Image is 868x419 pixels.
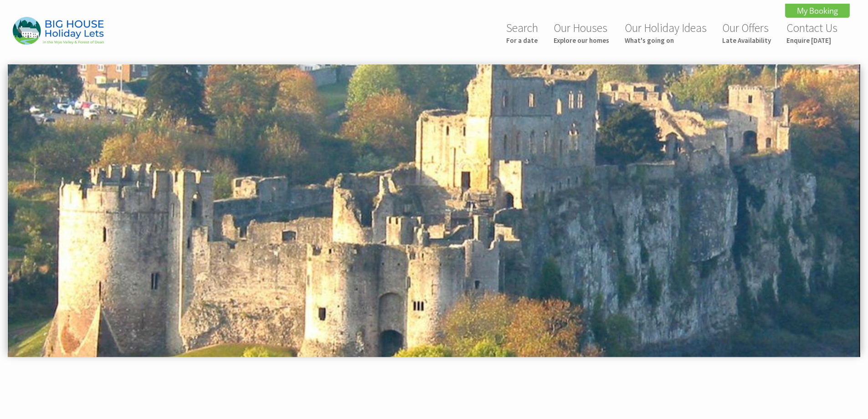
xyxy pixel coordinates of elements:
[554,36,609,45] small: Explore our homes
[785,4,850,18] a: My Booking
[625,36,707,45] small: What's going on
[722,21,771,45] a: Our OffersLate Availability
[786,21,837,45] a: Contact UsEnquire [DATE]
[554,21,609,45] a: Our HousesExplore our homes
[506,21,538,45] a: SearchFor a date
[506,36,538,45] small: For a date
[625,21,707,45] a: Our Holiday IdeasWhat's going on
[786,36,837,45] small: Enquire [DATE]
[722,36,771,45] small: Late Availability
[13,17,104,45] img: Big House Holiday Lets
